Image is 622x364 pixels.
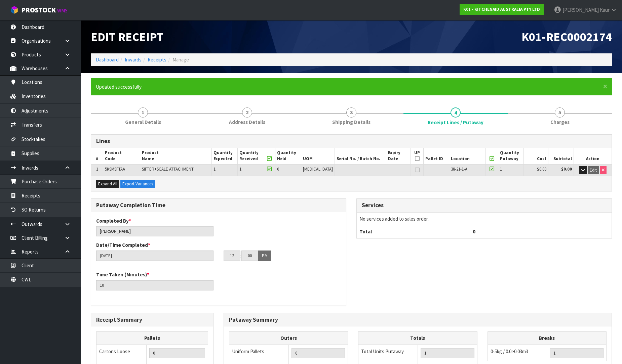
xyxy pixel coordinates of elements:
[149,348,205,358] input: Manual
[229,345,289,361] td: Uniform Pallets
[241,251,258,261] input: MM
[428,119,483,126] span: Receipt Lines / Putaway
[357,212,612,225] td: No services added to sales order.
[550,119,570,126] span: Charges
[449,148,486,164] th: Location
[498,148,524,164] th: Quantity Putaway
[424,148,449,164] th: Pallet ID
[213,166,216,172] span: 1
[239,166,241,172] span: 1
[451,107,461,118] span: 4
[524,148,548,164] th: Cost
[57,7,68,14] small: WMS
[358,332,477,345] th: Totals
[148,56,166,63] a: Receipts
[411,148,423,164] th: UP
[96,271,149,278] label: Time Taken (Minutes)
[96,332,208,345] th: Pallets
[386,148,411,164] th: Expiry Date
[291,348,345,358] input: UNIFORM P LINES
[229,332,348,345] th: Outers
[301,148,335,164] th: UOM
[103,148,140,164] th: Product Code
[451,166,467,172] span: 38-21-1-A
[10,6,18,14] img: cube-alt.png
[537,166,546,172] span: $0.00
[500,166,502,172] span: 1
[303,166,333,172] span: [MEDICAL_DATA]
[346,107,356,118] span: 3
[358,345,418,361] td: Total Units Putaway
[488,332,606,345] th: Breaks
[600,7,610,13] span: Kaur
[229,317,607,323] h3: Putaway Summary
[603,82,607,91] span: ×
[96,202,341,209] h3: Putaway Completion Time
[105,166,125,172] span: 5KSMSFTAA
[138,107,148,118] span: 1
[125,56,142,63] a: Inwards
[521,29,612,44] span: K01-REC0002174
[463,6,540,12] strong: K01 - KITCHENAID AUSTRALIA PTY LTD
[491,348,528,355] span: 0-5kg / 0.0>0.03m3
[142,166,194,172] span: SIFTER+SCALE ATTACHMENT
[120,180,155,188] button: Export Variances
[96,280,213,290] input: Time Taken
[357,225,470,238] th: Total
[242,107,252,118] span: 2
[562,7,599,13] span: [PERSON_NAME]
[574,148,612,164] th: Action
[237,148,263,164] th: Quantity Received
[277,166,279,172] span: 0
[96,180,119,188] button: Expand All
[96,84,142,90] span: Updated successfully
[96,241,150,248] label: Date/Time Completed
[96,138,607,144] h3: Lines
[548,148,574,164] th: Subtotal
[561,166,572,172] strong: $0.00
[362,202,607,209] h3: Services
[473,228,475,235] span: 0
[172,56,189,63] span: Manage
[258,251,271,261] button: PM
[96,166,98,172] span: 1
[91,29,163,44] span: Edit Receipt
[590,167,597,173] span: Edit
[125,119,161,126] span: General Details
[240,251,241,261] td: :
[96,317,208,323] h3: Receipt Summary
[98,181,117,187] span: Expand All
[140,148,212,164] th: Product Name
[96,251,213,261] input: Date/Time completed
[335,148,386,164] th: Serial No. / Batch No.
[91,148,103,164] th: #
[224,251,240,261] input: HH
[212,148,237,164] th: Quantity Expected
[460,4,544,15] a: K01 - KITCHENAID AUSTRALIA PTY LTD
[555,107,565,118] span: 5
[275,148,301,164] th: Quantity Held
[332,119,371,126] span: Shipping Details
[96,217,131,224] label: Completed By
[96,56,119,63] a: Dashboard
[22,6,56,14] span: ProStock
[96,345,147,361] td: Cartons Loose
[588,166,599,174] button: Edit
[229,119,265,126] span: Address Details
